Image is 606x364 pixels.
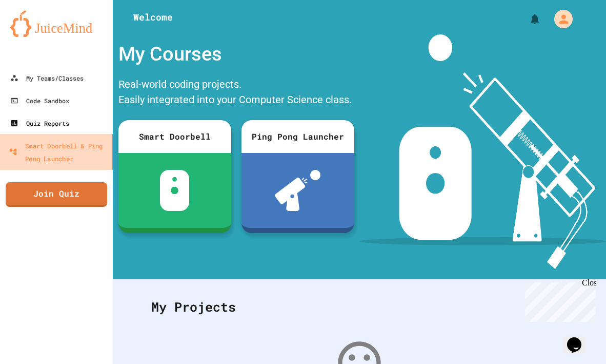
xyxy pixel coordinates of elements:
div: My Projects [141,287,578,327]
div: Quiz Reports [10,117,69,129]
div: My Account [543,7,575,31]
div: Real-world coding projects. Easily integrated into your Computer Science class. [113,74,359,112]
div: Smart Doorbell [118,120,231,153]
div: Ping Pong Launcher [241,120,354,153]
img: banner-image-my-projects.png [359,34,606,269]
img: ppl-with-ball.png [275,170,320,211]
img: logo-orange.svg [10,10,103,37]
iframe: chat widget [521,278,596,322]
img: sdb-white.svg [160,170,189,211]
iframe: chat widget [563,323,596,354]
div: Smart Doorbell & Ping Pong Launcher [9,139,108,164]
div: My Notifications [510,10,543,28]
div: My Courses [113,34,359,74]
div: Chat with us now!Close [4,4,71,65]
div: Code Sandbox [10,94,69,107]
a: Join Quiz [6,182,107,207]
div: My Teams/Classes [10,72,84,84]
